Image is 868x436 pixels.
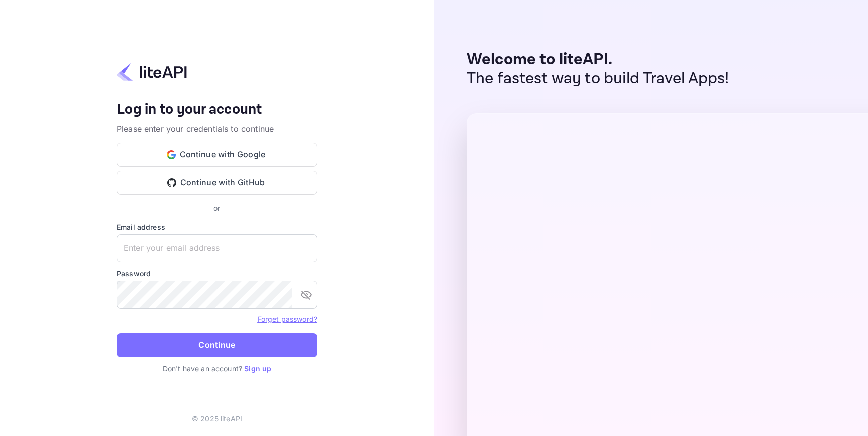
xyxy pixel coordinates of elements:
a: Forget password? [258,315,317,323]
button: Continue with Google [117,143,317,167]
label: Email address [117,222,317,232]
a: Forget password? [258,314,317,324]
p: The fastest way to build Travel Apps! [467,69,729,88]
p: Welcome to liteAPI. [467,50,729,69]
button: toggle password visibility [296,285,316,305]
h4: Log in to your account [117,101,317,119]
p: © 2025 liteAPI [192,413,242,424]
p: Please enter your credentials to continue [117,123,317,135]
input: Enter your email address [117,234,317,262]
p: or [213,203,220,213]
a: Sign up [244,364,271,373]
label: Password [117,268,317,279]
button: Continue with GitHub [117,171,317,195]
button: Continue [117,333,317,357]
img: liteapi [117,62,187,82]
p: Don't have an account? [117,363,317,374]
